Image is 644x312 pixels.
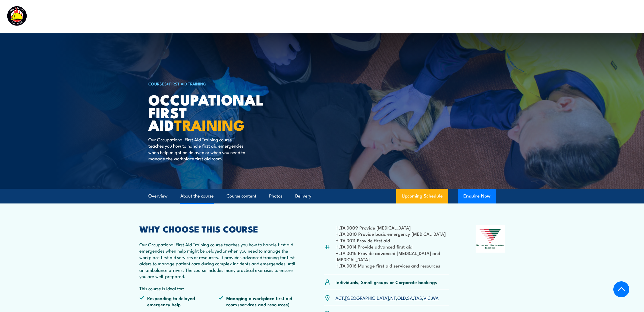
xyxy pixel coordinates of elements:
[476,225,505,253] img: Nationally Recognised Training logo.
[407,294,413,301] a: SA
[180,189,214,203] a: About the course
[535,9,547,24] a: News
[335,294,344,301] a: ACT
[378,9,414,24] a: Course Calendar
[601,9,618,24] a: Contact
[559,9,589,24] a: Learner Portal
[269,189,282,203] a: Photos
[335,262,449,269] li: HLTAID016 Manage first aid services and resources
[227,189,256,203] a: Course content
[345,294,389,301] a: [GEOGRAPHIC_DATA]
[349,9,366,24] a: Courses
[335,224,449,231] li: HLTAID009 Provide [MEDICAL_DATA]
[139,285,298,291] p: This course is ideal for:
[335,243,449,250] li: HLTAID014 Provide advanced first aid
[139,295,219,308] li: Responding to delayed emergency help
[148,189,168,203] a: Overview
[335,237,449,243] li: HLTAID011 Provide first aid
[396,189,448,203] a: Upcoming Schedule
[426,9,491,24] a: Emergency Response Services
[397,294,406,301] a: QLD
[390,294,396,301] a: NT
[148,80,282,87] h6: >
[335,279,437,285] p: Individuals, Small groups or Corporate bookings
[148,81,167,87] a: COURSES
[503,9,523,24] a: About Us
[218,295,298,308] li: Managing a workplace first aid room (services and resources)
[139,241,298,279] p: Our Occupational First Aid Training course teaches you how to handle first aid emergencies when h...
[148,93,282,131] h1: Occupational First Aid
[148,136,247,162] p: Our Occupational First Aid Training course teaches you how to handle first aid emergencies when h...
[335,250,449,263] li: HLTAID015 Provide advanced [MEDICAL_DATA] and [MEDICAL_DATA]
[169,81,206,87] a: First Aid Training
[295,189,311,203] a: Delivery
[432,294,439,301] a: WA
[458,189,496,203] button: Enquire Now
[335,295,439,301] p: , , , , , , ,
[174,113,245,136] strong: TRAINING
[423,294,431,301] a: VIC
[139,225,298,233] h2: WHY CHOOSE THIS COURSE
[414,294,422,301] a: TAS
[335,231,449,237] li: HLTAID010 Provide basic emergency [MEDICAL_DATA]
